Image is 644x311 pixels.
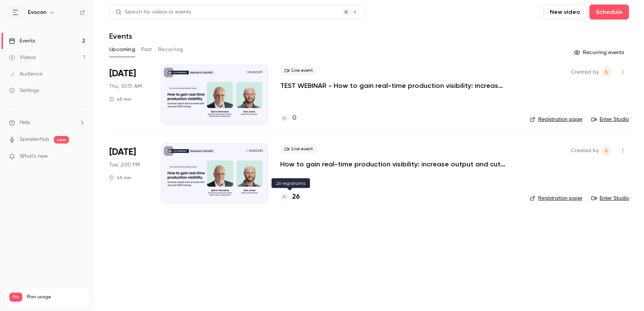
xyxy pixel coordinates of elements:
iframe: Noticeable Trigger [76,153,85,160]
div: Events [9,37,35,45]
div: Videos [9,54,36,61]
span: Anna-Liisa Staskevits [602,68,611,77]
h4: 26 [292,192,300,202]
div: 45 min [109,175,131,181]
a: Enter Studio [591,195,629,202]
div: Sep 23 Tue, 2:00 PM (Europe/Tallinn) [109,143,149,203]
li: help-dropdown-opener [9,119,85,127]
h6: Evocon [28,9,46,16]
span: Pro [9,293,22,302]
a: Registration page [530,116,582,123]
span: Plan usage [27,294,85,300]
span: Live event [280,145,317,154]
div: Sep 18 Thu, 10:15 AM (Europe/Tallinn) [109,65,149,125]
h4: 0 [292,113,296,123]
a: TEST WEBINAR - How to gain real-time production visibility: increase output and cut waste with ac... [280,81,506,90]
span: S [605,146,608,155]
div: Audience [9,70,43,78]
button: Upcoming [109,44,135,56]
div: Settings [9,87,39,94]
button: Recurring [158,44,183,56]
a: SpeakerHub [20,136,49,143]
span: Help [20,119,31,127]
button: Past [141,44,152,56]
span: What's new [20,152,48,160]
button: Recurring events [571,47,629,59]
img: Evocon [9,6,21,18]
a: Registration page [530,195,582,202]
div: Search for videos or events [116,8,191,16]
a: Enter Studio [591,116,629,123]
a: 26 [280,192,300,202]
span: new [54,136,69,143]
span: S [605,68,608,77]
a: 0 [280,113,296,123]
button: New video [543,5,586,20]
span: Created by [571,146,599,155]
button: Schedule [589,5,629,20]
span: [DATE] [109,146,136,158]
span: Created by [571,68,599,77]
span: Thu, 10:15 AM [109,83,142,90]
div: 45 min [109,96,131,102]
h1: Events [109,32,132,41]
span: [DATE] [109,68,136,80]
a: How to gain real-time production visibility: increase output and cut waste with accurate OEE trac... [280,160,506,169]
span: Tue, 2:00 PM [109,161,140,169]
span: Live event [280,66,317,75]
span: Anna-Liisa Staskevits [602,146,611,155]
